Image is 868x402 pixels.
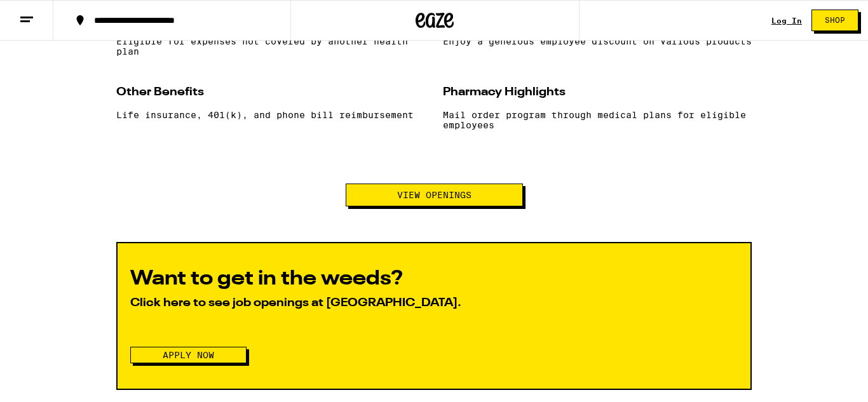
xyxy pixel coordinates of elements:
a: Apply Now [130,350,247,360]
p: Mail order program through medical plans for eligible employees [443,110,752,130]
p: Click here to see job openings at [GEOGRAPHIC_DATA]. [130,295,738,311]
button: View Openings [346,184,523,206]
span: Shop [825,17,845,24]
button: Shop [811,10,858,31]
h3: Pharmacy Highlights [443,83,752,101]
p: Life insurance, 401(k), and phone bill reimbursement [116,110,425,120]
p: Enjoy a generous employee discount on various products [443,36,752,46]
span: View Openings [397,191,471,199]
span: Apply Now [163,351,214,359]
a: Shop [802,10,868,31]
button: Apply Now [130,347,247,363]
p: Eligible for expenses not covered by another health plan [116,36,425,57]
h2: Want to get in the weeds? [130,269,738,289]
span: Hi. Need any help? [8,9,92,19]
h3: Other Benefits [116,83,425,101]
a: Log In [771,17,802,25]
